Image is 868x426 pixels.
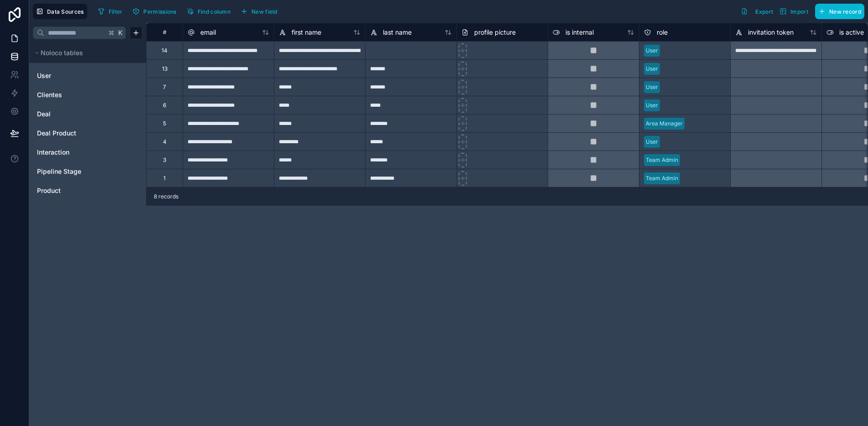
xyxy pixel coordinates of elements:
[755,8,773,15] span: Export
[383,28,412,37] span: last name
[237,5,281,18] button: New field
[94,5,126,18] button: Filter
[33,68,142,83] div: User
[748,28,794,37] span: invitation token
[109,8,123,15] span: Filter
[163,120,166,127] div: 5
[776,4,811,19] button: Import
[117,30,124,36] span: K
[474,28,516,37] span: profile picture
[790,8,808,15] span: Import
[37,167,111,176] a: Pipeline Stage
[565,28,594,37] span: is internal
[811,4,864,19] a: New record
[163,102,166,109] div: 6
[657,28,668,37] span: role
[143,8,176,15] span: Permissions
[815,4,864,19] button: New record
[292,28,321,37] span: first name
[251,8,277,15] span: New field
[153,29,176,36] div: #
[737,4,776,19] button: Export
[37,167,81,176] span: Pipeline Stage
[33,47,137,59] button: Noloco tables
[37,186,61,195] span: Product
[33,88,142,102] div: Clientes
[163,83,166,91] div: 7
[829,8,861,15] span: New record
[162,47,167,54] div: 14
[154,193,178,200] span: 8 records
[163,175,166,182] div: 1
[33,107,142,121] div: Deal
[839,28,864,37] span: is active
[37,148,111,157] a: Interaction
[37,148,69,157] span: Interaction
[37,109,51,119] span: Deal
[163,156,166,164] div: 3
[33,4,87,19] button: Data Sources
[646,156,678,164] div: Team Admin
[37,129,76,138] span: Deal Product
[200,28,216,37] span: email
[37,90,111,99] a: Clientes
[33,126,142,140] div: Deal Product
[37,129,111,138] a: Deal Product
[33,164,142,179] div: Pipeline Stage
[646,101,658,109] div: User
[33,183,142,198] div: Product
[646,83,658,91] div: User
[183,5,234,18] button: Find column
[37,109,111,119] a: Deal
[37,186,111,195] a: Product
[163,138,167,145] div: 4
[37,71,51,80] span: User
[646,174,678,182] div: Team Admin
[33,145,142,160] div: Interaction
[37,90,62,99] span: Clientes
[129,5,183,18] a: Permissions
[129,5,179,18] button: Permissions
[646,119,683,128] div: Area Manager
[47,8,84,15] span: Data Sources
[41,48,83,57] span: Noloco tables
[37,71,111,80] a: User
[646,138,658,146] div: User
[646,65,658,73] div: User
[198,8,230,15] span: Find column
[162,65,167,73] div: 13
[646,47,658,55] div: User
